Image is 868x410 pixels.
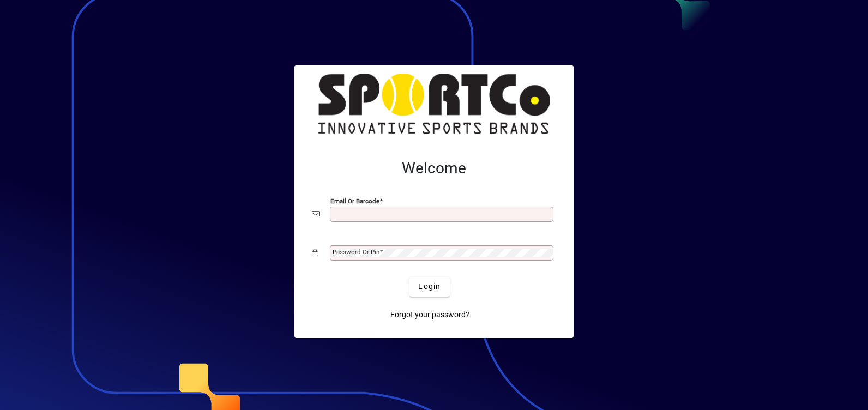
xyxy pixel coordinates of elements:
[333,248,379,256] mat-label: Password or Pin
[312,159,556,178] h2: Welcome
[390,309,469,321] span: Forgot your password?
[409,277,449,297] button: Login
[418,281,441,292] span: Login
[386,305,474,325] a: Forgot your password?
[330,197,379,204] mat-label: Email or Barcode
